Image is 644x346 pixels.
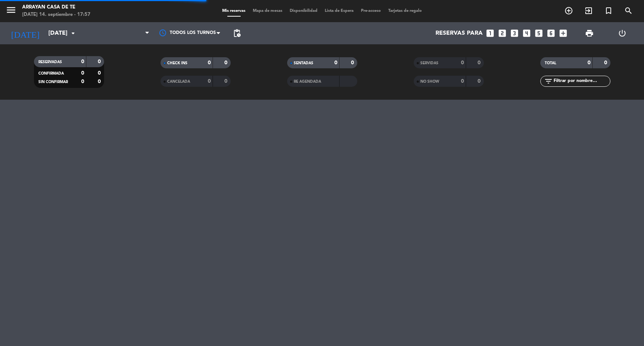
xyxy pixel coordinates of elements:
span: NO SHOW [420,80,439,83]
div: LOG OUT [606,22,638,44]
span: Tarjetas de regalo [385,9,426,13]
i: exit_to_app [584,6,593,15]
span: TOTAL [545,61,556,65]
span: SENTADAS [294,61,313,65]
span: CANCELADA [167,80,190,83]
strong: 0 [98,59,102,64]
i: looks_4 [522,28,531,38]
i: looks_two [497,28,507,38]
button: menu [6,4,17,18]
span: RE AGENDADA [294,80,321,83]
i: add_circle_outline [564,6,573,15]
div: Arrayan Casa de Te [22,4,90,11]
i: add_box [558,28,568,38]
span: CONFIRMADA [38,72,64,75]
span: CHECK INS [167,61,187,65]
strong: 0 [478,60,482,65]
i: [DATE] [6,25,45,41]
span: RESERVADAS [38,60,62,64]
strong: 0 [478,79,482,84]
strong: 0 [98,71,102,76]
strong: 0 [208,79,211,84]
input: Filtrar por nombre... [553,77,610,85]
div: [DATE] 14. septiembre - 17:57 [22,11,90,18]
strong: 0 [81,71,84,76]
strong: 0 [588,60,590,65]
strong: 0 [81,59,84,64]
i: search [624,6,633,15]
i: looks_5 [534,28,544,38]
strong: 0 [81,79,84,84]
span: Reservas para [435,30,483,37]
strong: 0 [98,79,102,84]
span: Lista de Espera [321,9,357,13]
strong: 0 [224,60,229,65]
span: pending_actions [233,29,241,38]
strong: 0 [208,60,211,65]
span: print [585,29,594,38]
span: SERVIDAS [420,61,438,65]
strong: 0 [351,60,355,65]
i: looks_one [485,28,495,38]
i: turned_in_not [604,6,613,15]
span: Pre-acceso [357,9,385,13]
strong: 0 [224,79,229,84]
strong: 0 [334,60,337,65]
i: looks_3 [510,28,519,38]
span: Mapa de mesas [249,9,286,13]
strong: 0 [461,79,464,84]
i: filter_list [544,77,553,86]
span: SIN CONFIRMAR [38,80,68,84]
strong: 0 [604,60,609,65]
span: Mis reservas [218,9,249,13]
i: power_settings_new [618,29,627,38]
span: Disponibilidad [286,9,321,13]
i: menu [6,4,17,16]
i: arrow_drop_down [69,29,78,38]
i: looks_6 [546,28,556,38]
strong: 0 [461,60,464,65]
